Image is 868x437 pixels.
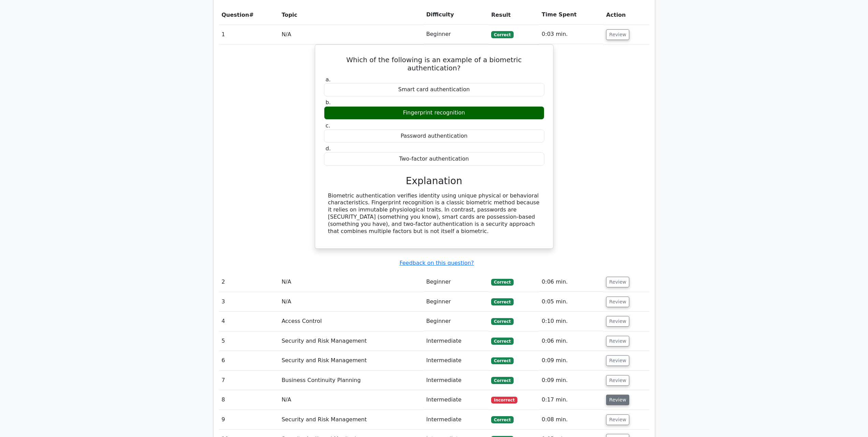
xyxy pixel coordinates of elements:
td: 0:10 min. [539,312,603,331]
span: Correct [491,377,513,384]
h3: Explanation [328,175,540,187]
td: Security and Risk Management [279,331,424,351]
a: Feedback on this question? [399,260,474,266]
td: 0:09 min. [539,351,603,370]
div: Fingerprint recognition [324,106,544,120]
td: 0:09 min. [539,371,603,390]
td: 0:17 min. [539,390,603,410]
button: Review [606,395,629,405]
span: Correct [491,357,513,364]
th: Action [603,5,649,25]
td: N/A [279,292,424,312]
td: Beginner [424,292,488,312]
td: Intermediate [424,390,488,410]
td: 0:08 min. [539,410,603,429]
td: 0:06 min. [539,272,603,292]
td: N/A [279,25,424,44]
th: Time Spent [539,5,603,25]
span: d. [326,145,331,152]
td: 1 [219,25,279,44]
div: Two-factor authentication [324,152,544,166]
td: Intermediate [424,371,488,390]
td: 2 [219,272,279,292]
span: b. [326,99,331,106]
td: Beginner [424,25,488,44]
td: 9 [219,410,279,429]
td: Beginner [424,312,488,331]
th: Topic [279,5,424,25]
div: Biometric authentication verifies identity using unique physical or behavioral characteristics. F... [328,192,540,235]
td: Business Continuity Planning [279,371,424,390]
td: Security and Risk Management [279,410,424,429]
th: Difficulty [424,5,488,25]
td: 3 [219,292,279,312]
span: Question [222,12,249,18]
span: Correct [491,338,513,344]
th: Result [488,5,539,25]
span: Correct [491,318,513,325]
td: Intermediate [424,351,488,370]
td: 5 [219,331,279,351]
td: Beginner [424,272,488,292]
td: Access Control [279,312,424,331]
td: 0:05 min. [539,292,603,312]
td: 0:06 min. [539,331,603,351]
td: Intermediate [424,410,488,429]
div: Password authentication [324,129,544,143]
span: Correct [491,279,513,286]
button: Review [606,414,629,425]
button: Review [606,29,629,40]
td: 0:03 min. [539,25,603,44]
td: 7 [219,371,279,390]
td: 4 [219,312,279,331]
span: Incorrect [491,397,517,404]
span: Correct [491,31,513,38]
td: 8 [219,390,279,410]
h5: Which of the following is an example of a biometric authentication? [323,56,545,72]
button: Review [606,375,629,386]
span: Correct [491,298,513,305]
td: Security and Risk Management [279,351,424,370]
td: 6 [219,351,279,370]
th: # [219,5,279,25]
button: Review [606,297,629,307]
div: Smart card authentication [324,83,544,96]
span: c. [326,122,330,129]
td: N/A [279,272,424,292]
button: Review [606,355,629,366]
span: a. [326,76,331,83]
button: Review [606,277,629,287]
button: Review [606,336,629,346]
span: Correct [491,416,513,423]
button: Review [606,316,629,327]
td: N/A [279,390,424,410]
td: Intermediate [424,331,488,351]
